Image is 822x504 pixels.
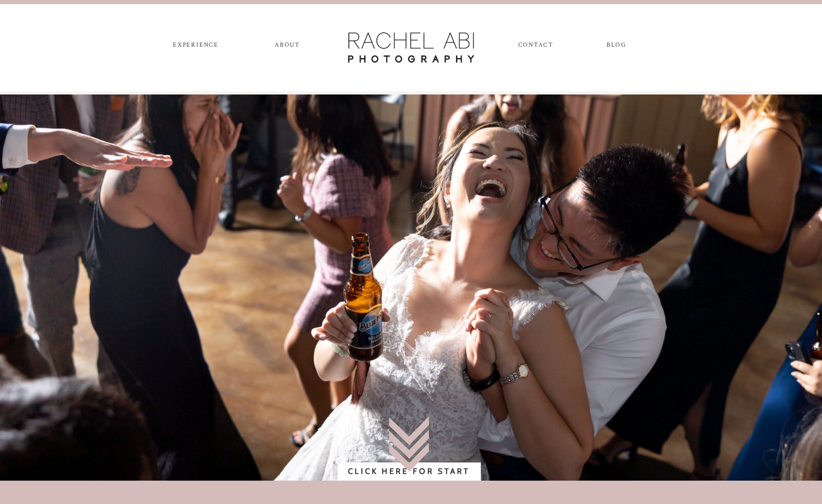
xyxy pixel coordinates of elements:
[598,42,636,53] a: blog
[518,42,553,53] a: CONTACT
[273,42,302,53] a: ABOUT
[338,465,481,488] a: Click Here for Start
[348,467,470,476] b: Click Here for Start
[169,42,223,53] a: experience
